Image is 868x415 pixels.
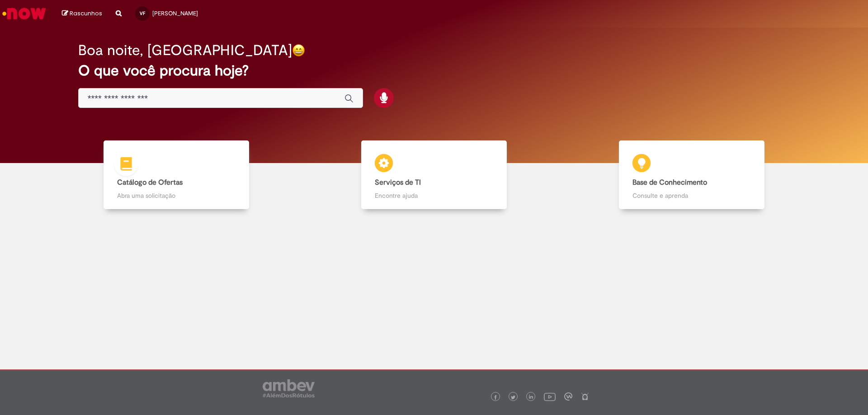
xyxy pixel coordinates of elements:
[263,379,315,397] img: logo_footer_ambev_rotulo_gray.png
[62,9,102,18] a: Rascunhos
[152,9,198,17] span: [PERSON_NAME]
[544,391,556,402] img: logo_footer_youtube.png
[511,395,515,400] img: logo_footer_twitter.png
[632,178,707,187] b: Base de Conhecimento
[632,191,751,200] p: Consulte e aprenda
[292,44,305,57] img: happy-face.png
[375,191,493,200] p: Encontre ajuda
[305,140,563,210] a: Serviços de TI Encontre ajuda
[47,140,305,210] a: Catálogo de Ofertas Abra uma solicitação
[529,395,533,400] img: logo_footer_linkedin.png
[117,178,183,187] b: Catálogo de Ofertas
[78,63,790,79] h2: O que você procura hoje?
[493,395,498,400] img: logo_footer_facebook.png
[564,392,572,401] img: logo_footer_workplace.png
[117,191,236,200] p: Abra uma solicitação
[1,5,47,23] img: ServiceNow
[78,42,292,58] h2: Boa noite, [GEOGRAPHIC_DATA]
[140,10,145,16] span: VF
[70,9,102,18] span: Rascunhos
[581,392,589,401] img: logo_footer_naosei.png
[563,140,821,210] a: Base de Conhecimento Consulte e aprenda
[375,178,421,187] b: Serviços de TI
